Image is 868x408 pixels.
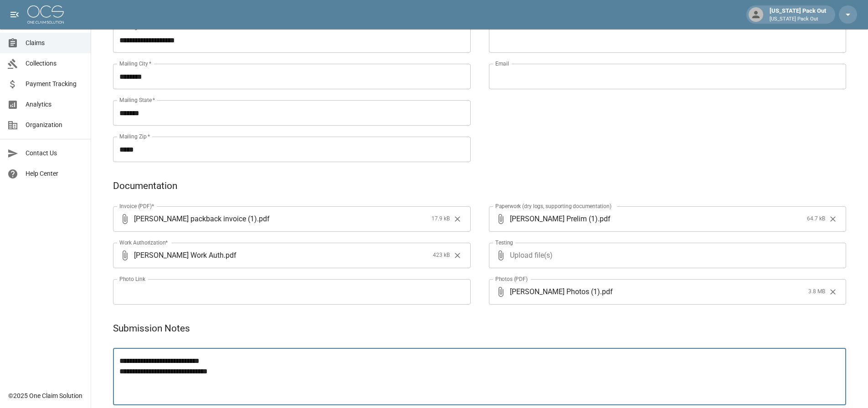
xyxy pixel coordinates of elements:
span: 423 kB [433,251,450,260]
span: Claims [26,38,83,48]
label: Mailing State [119,96,155,104]
button: Clear [451,249,464,262]
label: Photos (PDF) [495,275,528,283]
span: [PERSON_NAME] Photos (1) [510,286,600,297]
span: Payment Tracking [26,79,83,89]
span: . pdf [257,214,270,224]
p: [US_STATE] Pack Out [770,15,826,23]
label: Mailing City [119,60,152,67]
span: [PERSON_NAME] packback invoice (1) [134,214,257,224]
button: Clear [826,285,840,299]
label: Paperwork (dry logs, supporting documentation) [495,202,611,210]
label: Testing [495,239,513,246]
span: . pdf [598,214,611,224]
span: 64.7 kB [807,214,825,224]
span: Upload file(s) [510,243,822,268]
button: Clear [826,212,840,226]
button: Clear [451,212,464,226]
div: [US_STATE] Pack Out [766,6,830,23]
img: ocs-logo-white-transparent.png [27,5,64,24]
label: Photo Link [119,275,145,283]
label: Mailing Zip [119,133,150,140]
span: Analytics [26,100,83,109]
span: Contact Us [26,148,83,158]
span: 3.8 MB [808,287,825,296]
label: Work Authorization* [119,239,168,246]
span: . pdf [600,286,613,297]
span: . pdf [224,250,236,260]
label: Invoice (PDF)* [119,202,154,210]
label: Email [495,60,509,67]
div: © 2025 One Claim Solution [8,391,82,400]
span: Collections [26,59,83,68]
span: [PERSON_NAME] Work Auth [134,250,224,260]
span: 17.9 kB [431,214,450,224]
button: open drawer [5,5,24,24]
span: Organization [26,120,83,130]
span: [PERSON_NAME] Prelim (1) [510,214,598,224]
span: Help Center [26,169,83,178]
